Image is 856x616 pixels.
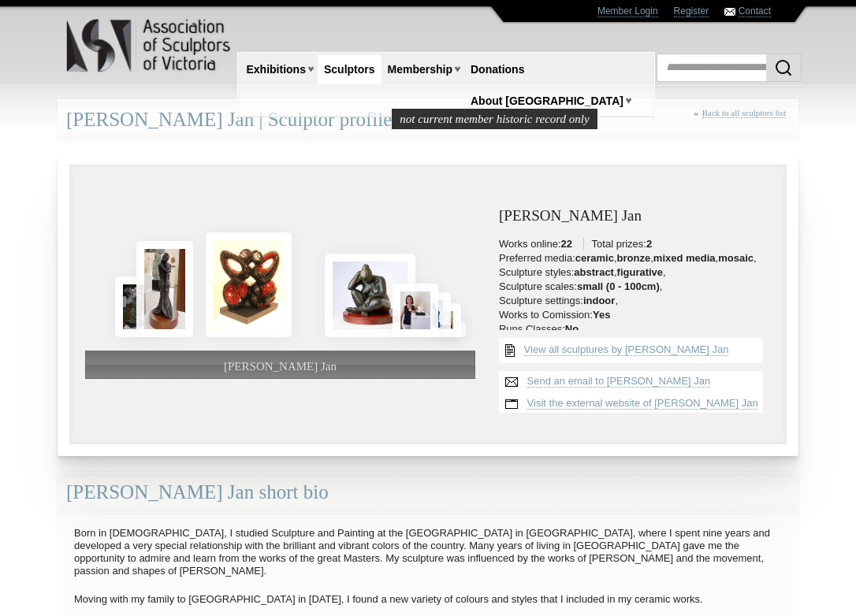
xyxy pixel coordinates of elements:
[464,87,630,116] a: About [GEOGRAPHIC_DATA]
[224,360,337,373] span: [PERSON_NAME] Jan
[66,523,790,581] p: Born in [DEMOGRAPHIC_DATA], I studied Sculpture and Painting at the [GEOGRAPHIC_DATA] in [GEOGRAP...
[739,6,771,17] a: Contact
[653,252,716,264] strong: mixed media
[597,6,658,17] a: Member Login
[499,323,771,336] li: Runs Classes:
[575,252,614,264] strong: ceramic
[694,108,790,135] div: «
[593,309,610,321] strong: Yes
[583,295,615,306] strong: indoor
[381,55,459,84] a: Membership
[718,252,754,264] strong: mosaic
[240,55,312,84] a: Exhibitions
[527,375,711,388] a: Send an email to [PERSON_NAME] Jan
[561,238,572,250] strong: 22
[499,280,771,293] li: Sculpture scales: ,
[617,266,664,278] strong: figurative
[499,309,771,321] li: Works to Comission:
[58,99,798,141] div: [PERSON_NAME] Jan | Sculptor profile
[499,238,771,250] li: Works online: Total prizes:
[499,295,771,307] li: Sculpture settings: ,
[66,589,790,610] p: Moving with my family to [GEOGRAPHIC_DATA] in [DATE], I found a new variety of colours and styles...
[499,338,521,363] img: View all {sculptor_name} sculptures list
[325,254,415,337] img: Gaea Venus
[527,397,758,410] a: Visit the external website of [PERSON_NAME] Jan
[115,276,154,337] img: Hope
[464,55,530,84] a: Donations
[65,16,233,76] img: logo.png
[499,208,771,225] h3: [PERSON_NAME] Jan
[58,472,798,514] div: [PERSON_NAME] Jan short bio
[392,109,597,129] span: not current member historic record only
[136,241,193,337] img: The Embrace
[574,266,614,278] strong: abstract
[499,266,771,279] li: Sculpture styles: , ,
[499,371,524,393] img: Send an email to Monica Mauer Jan
[565,323,579,335] strong: No
[702,108,786,118] a: Back to all sculptors list
[318,55,381,84] a: Sculptors
[646,238,652,250] strong: 2
[524,343,729,356] a: View all sculptures by [PERSON_NAME] Jan
[724,8,735,16] img: Contact ASV
[774,58,793,77] img: Search
[577,280,660,292] strong: small (0 - 100cm)
[206,232,291,337] img: The Dance of the Shamans
[499,393,524,415] img: Visit website
[393,284,438,337] img: Monica Mauer Jan
[617,252,651,264] strong: bronze
[499,252,771,265] li: Preferred media: , , , ,
[674,6,709,17] a: Register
